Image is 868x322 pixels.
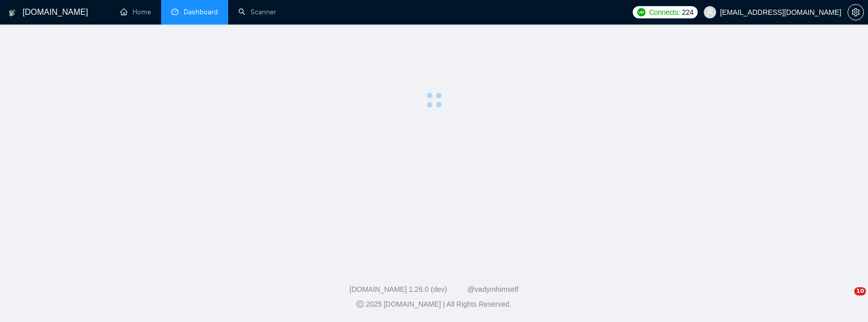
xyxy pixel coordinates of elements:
[848,8,864,16] a: setting
[706,9,714,16] span: user
[184,8,218,16] span: Dashboard
[9,5,16,21] img: logo
[171,8,179,15] span: dashboard
[468,285,519,293] a: @vadymhimself
[848,4,864,20] button: setting
[682,7,693,18] span: 224
[349,285,447,293] a: [DOMAIN_NAME] 1.26.0 (dev)
[120,8,151,16] a: homeHome
[357,301,364,308] span: copyright
[238,8,276,16] a: searchScanner
[854,287,866,295] span: 10
[8,299,860,310] div: 2025 [DOMAIN_NAME] | All Rights Reserved.
[833,287,858,312] iframe: Intercom live chat
[649,7,680,18] span: Connects:
[637,8,646,16] img: upwork-logo.png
